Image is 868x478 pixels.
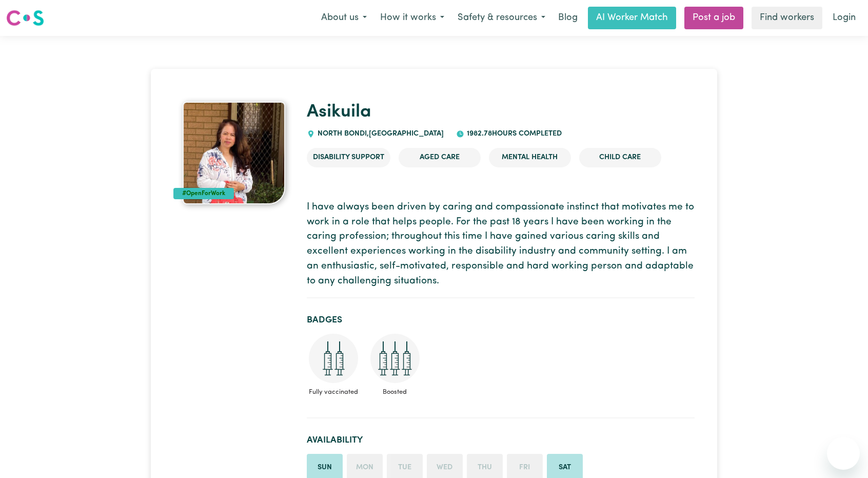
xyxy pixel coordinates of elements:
span: NORTH BONDI , [GEOGRAPHIC_DATA] [315,130,444,138]
li: Disability Support [307,148,390,167]
img: Care and support worker has received booster dose of COVID-19 vaccination [370,334,420,383]
img: Care and support worker has received 2 doses of COVID-19 vaccine [309,334,358,383]
span: 1982.78 hours completed [464,130,562,138]
li: Mental Health [489,148,571,167]
button: Safety & resources [451,7,552,29]
iframe: Button to launch messaging window [827,437,860,470]
a: Post a job [684,7,743,29]
p: I have always been driven by caring and compassionate instinct that motivates me to work in a rol... [307,200,695,289]
img: Careseekers logo [6,9,44,27]
li: Aged Care [399,148,481,167]
h2: Badges [307,315,695,326]
li: Child care [579,148,661,167]
a: Asikuila's profile picture'#OpenForWork [173,102,294,204]
button: About us [314,7,373,29]
div: #OpenForWork [173,188,234,199]
button: How it works [373,7,451,29]
a: Asikuila [307,103,371,121]
a: AI Worker Match [588,7,676,29]
span: Boosted [368,383,422,401]
img: Asikuila [183,102,285,204]
a: Find workers [752,7,822,29]
span: Fully vaccinated [307,383,360,401]
h2: Availability [307,435,695,446]
a: Login [826,7,862,29]
a: Careseekers logo [6,6,44,30]
a: Blog [552,7,584,29]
